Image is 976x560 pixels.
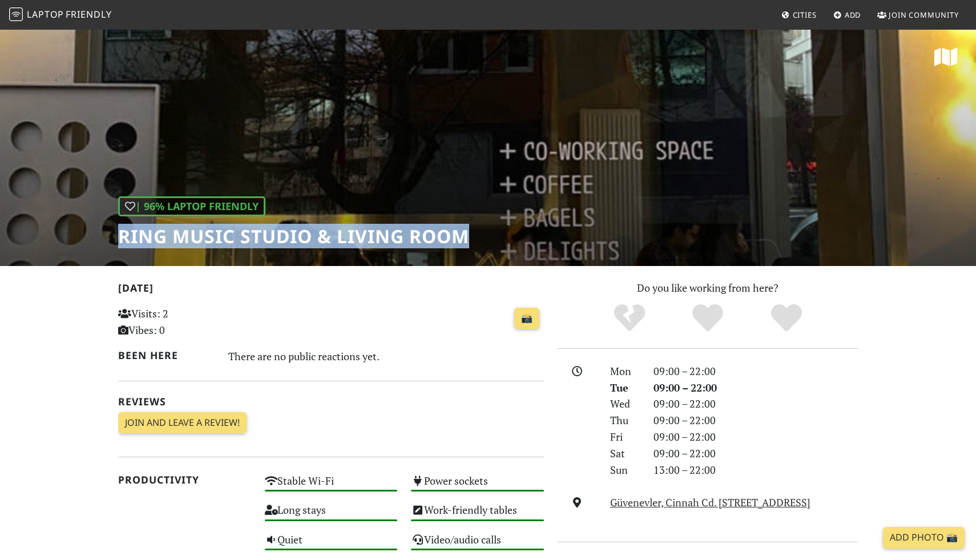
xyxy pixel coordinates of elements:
div: Mon [603,363,647,380]
div: 09:00 – 22:00 [647,363,865,380]
div: Thu [603,412,647,429]
a: Join Community [873,5,963,25]
div: Sun [603,462,647,478]
span: Join Community [889,10,959,20]
div: 09:00 – 22:00 [647,429,865,445]
div: 09:00 – 22:00 [647,445,865,462]
div: Fri [603,429,647,445]
div: Tue [603,380,647,396]
div: Video/audio calls [404,530,551,559]
a: 📸 [514,308,539,329]
div: 09:00 – 22:00 [647,380,865,396]
a: Join and leave a review! [118,412,247,434]
p: Visits: 2 Vibes: 0 [118,305,251,339]
div: Stable Wi-Fi [258,472,405,501]
div: No [590,303,669,334]
span: Cities [793,10,817,20]
a: Add Photo 📸 [883,527,965,549]
a: Add [829,5,866,25]
span: Add [845,10,861,20]
div: Work-friendly tables [404,501,551,530]
div: Wed [603,396,647,412]
a: Güvenevler, Cinnah Cd. [STREET_ADDRESS] [610,495,810,509]
div: Definitely! [747,303,826,334]
img: LaptopFriendly [9,7,23,21]
div: 09:00 – 22:00 [647,412,865,429]
h2: Been here [118,349,215,361]
a: Cities [777,5,821,25]
a: LaptopFriendly LaptopFriendly [9,5,112,25]
div: Long stays [258,501,405,530]
h2: [DATE] [118,282,544,299]
span: Friendly [66,8,111,21]
div: Quiet [258,530,405,559]
div: Power sockets [404,472,551,501]
div: 09:00 – 22:00 [647,396,865,412]
div: 13:00 – 22:00 [647,462,865,478]
div: There are no public reactions yet. [228,347,545,365]
h1: Ring Music Studio & Living Room [118,225,469,247]
h2: Reviews [118,396,544,408]
div: Yes [668,303,747,334]
p: Do you like working from here? [558,280,858,296]
span: Laptop [27,8,64,21]
div: Sat [603,445,647,462]
h2: Productivity [118,474,251,486]
div: | 96% Laptop Friendly [118,196,265,216]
